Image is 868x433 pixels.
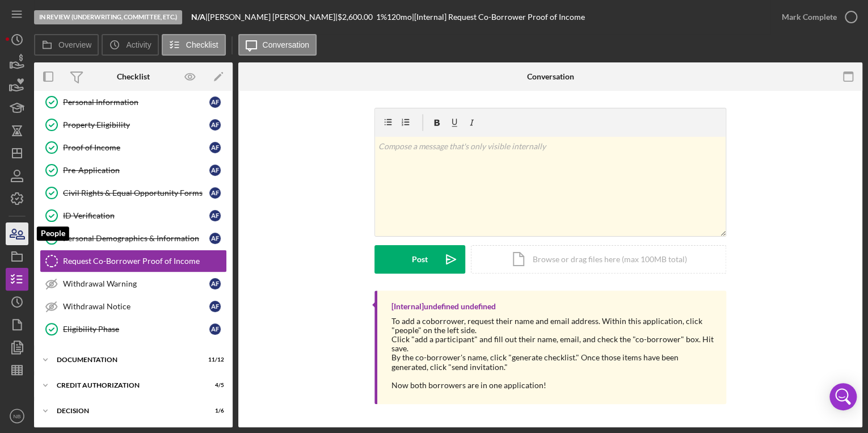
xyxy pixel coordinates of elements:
div: A F [209,119,221,131]
div: 11 / 12 [204,356,224,363]
div: In Review (Underwriting, Committee, Etc.) [34,10,182,24]
a: Property EligibilityAF [40,113,227,136]
div: A F [209,165,221,176]
div: Checklist [117,72,150,81]
a: ID VerificationAF [40,204,227,227]
div: Personal Demographics & Information [63,234,209,243]
div: Withdrawal Notice [63,302,209,311]
div: Open Intercom Messenger [829,383,857,410]
text: NB [13,413,20,419]
div: A F [209,278,221,289]
label: Activity [126,40,151,49]
div: Withdrawal Warning [63,279,209,288]
div: Decision [57,407,196,414]
div: A F [209,301,221,312]
div: Documentation [57,356,196,363]
div: Conversation [527,72,574,81]
b: N/A [191,12,205,22]
button: Mark Complete [770,6,862,28]
div: Proof of Income [63,143,209,152]
a: Personal InformationAF [40,91,227,113]
div: 1 / 6 [204,407,224,414]
button: Overview [34,34,99,56]
a: Withdrawal WarningAF [40,272,227,295]
button: NB [6,405,28,427]
label: Checklist [186,40,218,49]
a: Withdrawal NoticeAF [40,295,227,318]
a: Proof of IncomeAF [40,136,227,159]
div: | [191,12,208,22]
div: Post [412,245,428,274]
a: Civil Rights & Equal Opportunity FormsAF [40,182,227,204]
div: Mark Complete [782,6,837,28]
div: A F [209,142,221,153]
div: A F [209,323,221,335]
div: | [Internal] Request Co-Borrower Proof of Income [412,12,585,22]
a: Request Co-Borrower Proof of Income [40,250,227,272]
div: A F [209,187,221,199]
div: [Internal] undefined undefined [391,302,496,311]
button: Checklist [162,34,226,56]
div: To add a coborrower, request their name and email address. Within this application, click "people... [391,317,715,335]
div: [PERSON_NAME] [PERSON_NAME] | [208,12,338,22]
div: Pre-Application [63,166,209,175]
div: A F [209,233,221,244]
div: Property Eligibility [63,120,209,129]
div: Now both borrowers are in one application! [391,381,715,390]
div: Request Co-Borrower Proof of Income [63,257,226,266]
div: Click "add a participant" and fill out their name, email, and check the "co-borrower" box. Hit save. [391,335,715,353]
button: Activity [102,34,158,56]
div: ID Verification [63,211,209,220]
a: Personal Demographics & InformationAF [40,227,227,250]
button: Conversation [238,34,317,56]
label: Conversation [263,40,310,49]
div: A F [209,210,221,221]
div: Eligibility Phase [63,325,209,334]
a: Eligibility PhaseAF [40,318,227,340]
div: CREDIT AUTHORIZATION [57,382,196,389]
div: Personal Information [63,98,209,107]
a: Pre-ApplicationAF [40,159,227,182]
div: Civil Rights & Equal Opportunity Forms [63,188,209,197]
button: Post [374,245,465,274]
div: 4 / 5 [204,382,224,389]
div: $2,600.00 [338,12,376,22]
div: A F [209,96,221,108]
div: 120 mo [387,12,412,22]
div: By the co-borrower's name, click "generate checklist." Once those items have been generated, clic... [391,353,715,371]
div: 1 % [376,12,387,22]
label: Overview [58,40,91,49]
